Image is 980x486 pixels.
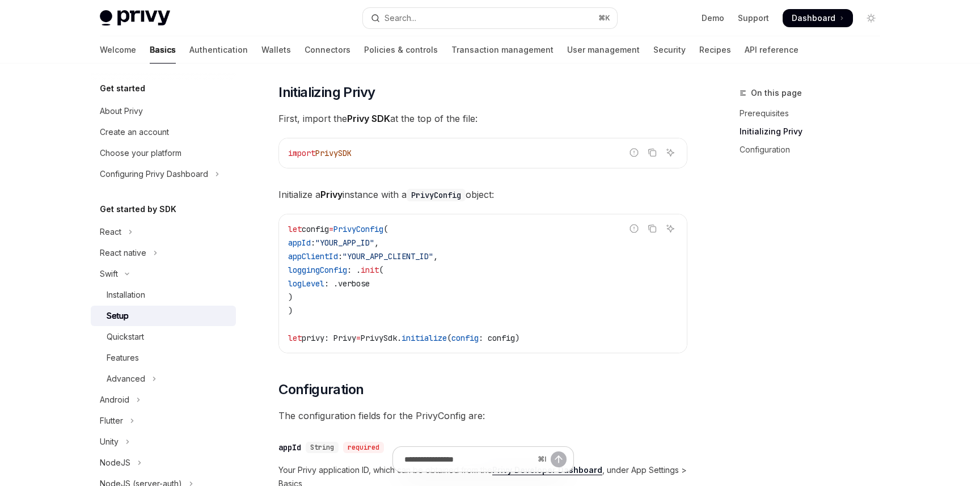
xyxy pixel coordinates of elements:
a: Installation [91,285,236,305]
div: appId [278,442,301,453]
span: : config) [479,333,519,343]
span: logLevel [288,278,324,289]
a: Setup [91,306,236,326]
span: , [433,251,438,261]
button: Send message [551,451,567,467]
button: Toggle Advanced section [91,369,236,389]
span: = [329,224,333,234]
span: config [302,224,329,234]
span: The configuration fields for the PrivyConfig are: [278,408,687,424]
div: Create an account [100,125,169,139]
input: Ask a question... [404,447,533,472]
button: Toggle dark mode [862,9,880,27]
a: Features [91,348,236,368]
img: light logo [100,10,170,26]
span: privy: Privy [302,333,356,343]
a: Initializing Privy [740,122,889,141]
div: Search... [385,11,416,25]
h5: Get started by SDK [100,202,176,216]
span: let [288,224,302,234]
strong: Privy [320,189,343,200]
div: Advanced [107,372,145,386]
button: Report incorrect code [627,221,641,236]
a: Support [738,12,769,24]
a: Choose your platform [91,143,236,163]
a: Configuration [740,141,889,159]
span: String [310,443,334,452]
span: PrivySdk. [361,333,402,343]
a: Prerequisites [740,104,889,122]
span: Initialize a instance with a object: [278,187,687,202]
button: Ask AI [663,221,678,236]
button: Toggle NodeJS section [91,453,236,473]
a: API reference [745,36,799,64]
span: First, import the at the top of the file: [278,111,687,126]
span: : [311,238,315,248]
span: initialize [402,333,447,343]
button: Ask AI [663,145,678,160]
span: appId [288,238,311,248]
a: Authentication [189,36,248,64]
a: Demo [702,12,724,24]
div: React [100,225,121,239]
div: Installation [107,288,145,302]
a: Basics [150,36,176,64]
button: Toggle Android section [91,390,236,410]
div: Unity [100,435,119,449]
span: init [361,265,379,275]
button: Open search [363,8,617,28]
span: ( [447,333,451,343]
strong: Privy SDK [347,113,390,124]
span: : [338,251,343,261]
div: Choose your platform [100,146,181,160]
button: Report incorrect code [627,145,641,160]
button: Toggle Flutter section [91,411,236,431]
span: PrivyConfig [333,224,383,234]
a: Quickstart [91,327,236,347]
span: : . [347,265,361,275]
div: Swift [100,267,118,281]
span: PrivySDK [315,148,352,158]
a: Policies & controls [364,36,438,64]
div: Flutter [100,414,123,428]
a: Transaction management [451,36,554,64]
button: Toggle Swift section [91,264,236,284]
span: "YOUR_APP_ID" [315,238,374,248]
a: Dashboard [783,9,853,27]
div: Features [107,351,139,365]
div: Android [100,393,129,407]
span: : . [324,278,338,289]
span: import [288,148,315,158]
div: Configuring Privy Dashboard [100,167,208,181]
a: Recipes [699,36,731,64]
button: Toggle React native section [91,243,236,263]
span: = [356,333,361,343]
span: verbose [338,278,370,289]
span: ⌘ K [598,14,610,23]
div: required [343,442,384,453]
div: React native [100,246,146,260]
a: Connectors [305,36,350,64]
h5: Get started [100,82,145,95]
div: NodeJS [100,456,130,470]
div: Quickstart [107,330,144,344]
span: , [374,238,379,248]
button: Copy the contents from the code block [645,145,660,160]
div: About Privy [100,104,143,118]
a: About Privy [91,101,236,121]
span: let [288,333,302,343]
span: "YOUR_APP_CLIENT_ID" [343,251,433,261]
a: Wallets [261,36,291,64]
span: config [451,333,479,343]
span: Dashboard [792,12,835,24]
span: loggingConfig [288,265,347,275]
button: Toggle React section [91,222,236,242]
span: Configuration [278,381,364,399]
span: Initializing Privy [278,83,375,102]
span: ) [288,306,293,316]
span: ( [379,265,383,275]
span: ) [288,292,293,302]
button: Toggle Unity section [91,432,236,452]
a: Security [653,36,686,64]
span: ( [383,224,388,234]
